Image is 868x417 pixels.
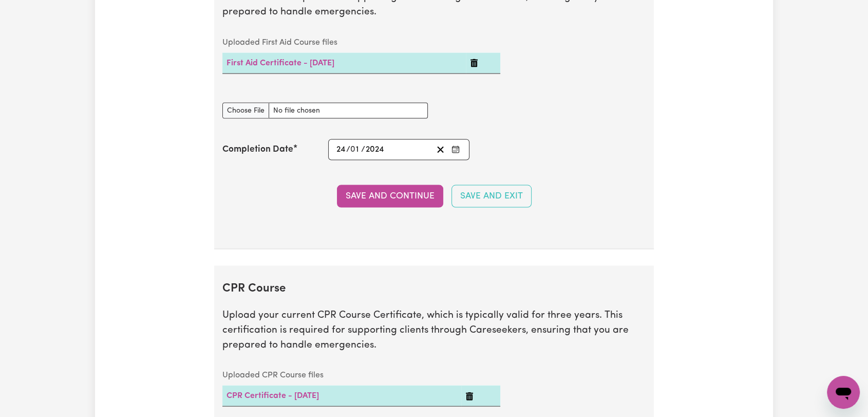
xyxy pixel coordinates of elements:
input: -- [351,143,361,157]
button: Clear date [432,143,448,157]
h2: CPR Course [222,282,646,296]
iframe: Button to launch messaging window [827,376,860,409]
button: Delete First Aid Certificate - 25/01/2024 [470,57,478,69]
span: / [361,145,365,154]
button: Enter the Completion Date of your First Aid Course [448,143,463,157]
p: Upload your current CPR Course Certificate, which is typically valid for three years. This certif... [222,309,646,353]
button: Save and Continue [337,185,443,208]
button: Delete CPR Certificate - 06/02/2025 [465,390,474,402]
a: First Aid Certificate - [DATE] [227,59,334,67]
span: / [346,145,350,154]
label: Completion Date [222,143,293,156]
input: -- [336,143,346,157]
caption: Uploaded CPR Course files [222,365,500,386]
span: 0 [350,146,355,154]
caption: Uploaded First Aid Course files [222,32,500,53]
a: CPR Certificate - [DATE] [227,392,319,400]
button: Save and Exit [451,185,532,208]
input: ---- [365,143,385,157]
